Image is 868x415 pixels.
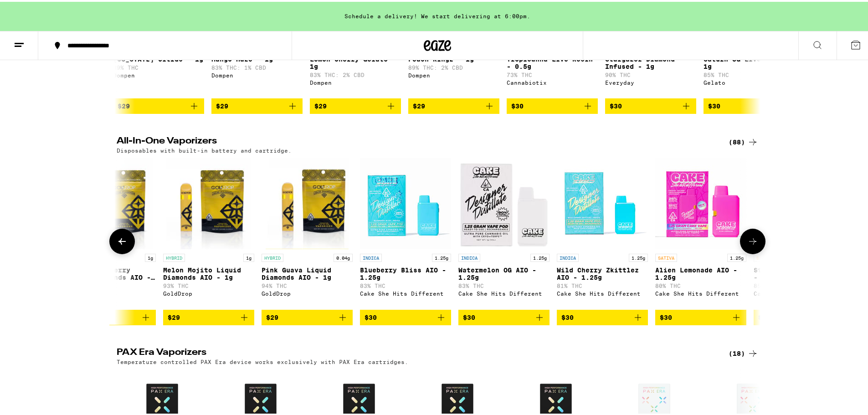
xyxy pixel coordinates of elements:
[211,71,303,77] div: Dompen
[605,70,696,76] p: 90% THC
[408,63,499,69] p: 89% THC: 2% CBD
[243,252,254,260] p: 1g
[530,252,550,260] p: 1.25g
[557,252,579,260] p: INDICA
[655,289,746,295] div: Cake She Hits Different
[655,156,746,307] a: Open page for Alien Lemonade AIO - 1.25g from Cake She Hits Different
[754,156,845,307] a: Open page for Strawberry Gelato AIO - 1.25g from Cake She Hits Different
[754,289,845,295] div: Cake She Hits Different
[360,252,382,260] p: INDICA
[113,63,204,69] p: 89% THC
[262,252,283,260] p: HYBRID
[360,156,451,307] a: Open page for Blueberry Bliss AIO - 1.25g from Cake She Hits Different
[655,281,746,287] p: 80% THC
[211,97,303,112] button: Add to bag
[458,289,550,295] div: Cake She Hits Different
[754,281,845,287] p: 85% THC: 2% CBD
[458,252,480,260] p: INDICA
[655,308,746,323] button: Add to bag
[360,281,451,287] p: 83% THC
[458,156,550,247] img: Cake She Hits Different - Watermelon OG AIO - 1.25g
[216,101,228,108] span: $29
[65,265,156,279] p: Sweet Strawberry Liquid Diamonds AIO - 1g
[65,308,156,323] button: Add to bag
[113,71,204,77] div: Dompen
[266,312,278,319] span: $29
[145,252,156,260] p: 1g
[310,78,401,84] div: Dompen
[727,252,746,260] p: 1.25g
[704,54,795,68] p: Saturn OG Live Resin - 1g
[360,289,451,295] div: Cake She Hits Different
[704,78,795,84] div: Gelato
[334,252,353,260] p: 0.04g
[118,101,130,108] span: $29
[758,312,770,319] span: $30
[413,101,425,108] span: $29
[507,54,598,68] p: Tropicanna Live Resin - 0.5g
[655,156,746,247] img: Cake She Hits Different - Alien Lemonade AIO - 1.25g
[458,156,550,307] a: Open page for Watermelon OG AIO - 1.25g from Cake She Hits Different
[310,54,401,68] p: Lemon Cherry Gelato - 1g
[655,252,677,260] p: SATIVA
[458,281,550,287] p: 83% THC
[65,289,156,295] div: GoldDrop
[314,101,327,108] span: $29
[754,265,845,279] p: Strawberry Gelato AIO - 1.25g
[754,252,776,260] p: SATIVA
[704,97,795,112] button: Add to bag
[211,63,303,69] p: 83% THC: 1% CBD
[310,97,401,112] button: Add to bag
[754,156,845,247] img: Cake She Hits Different - Strawberry Gelato AIO - 1.25g
[557,289,648,295] div: Cake She Hits Different
[557,156,648,247] img: Cake She Hits Different - Wild Cherry Zkittlez AIO - 1.25g
[557,265,648,279] p: Wild Cherry Zkittlez AIO - 1.25g
[117,357,408,363] p: Temperature controlled PAX Era device works exclusively with PAX Era cartridges.
[163,265,254,279] p: Melon Mojito Liquid Diamonds AIO - 1g
[605,78,696,84] div: Everyday
[408,71,499,77] div: Dompen
[262,289,353,295] div: GoldDrop
[117,146,292,152] p: Disposables with built-in battery and cartridge.
[660,312,672,319] span: $30
[629,252,648,260] p: 1.25g
[729,346,758,357] a: (18)
[507,78,598,84] div: Cannabiotix
[557,281,648,287] p: 81% THC
[262,308,353,323] button: Add to bag
[708,101,720,108] span: $30
[729,135,758,146] a: (88)
[310,70,401,76] p: 83% THC: 2% CBD
[458,308,550,323] button: Add to bag
[507,70,598,76] p: 73% THC
[704,70,795,76] p: 85% THC
[117,346,714,357] h2: PAX Era Vaporizers
[463,312,475,319] span: $30
[408,97,499,112] button: Add to bag
[507,97,598,112] button: Add to bag
[432,252,451,260] p: 1.25g
[266,156,349,247] img: GoldDrop - Pink Guava Liquid Diamonds AIO - 1g
[168,312,180,319] span: $29
[163,308,254,323] button: Add to bag
[557,308,648,323] button: Add to bag
[365,312,377,319] span: $30
[117,135,714,146] h2: All-In-One Vaporizers
[605,97,696,112] button: Add to bag
[68,156,152,247] img: GoldDrop - Sweet Strawberry Liquid Diamonds AIO - 1g
[163,252,185,260] p: HYBRID
[360,156,451,247] img: Cake She Hits Different - Blueberry Bliss AIO - 1.25g
[605,54,696,68] p: Stargazer Diamond Infused - 1g
[163,281,254,287] p: 93% THC
[163,289,254,295] div: GoldDrop
[610,101,622,108] span: $30
[262,281,353,287] p: 94% THC
[458,265,550,279] p: Watermelon OG AIO - 1.25g
[262,265,353,279] p: Pink Guava Liquid Diamonds AIO - 1g
[360,308,451,323] button: Add to bag
[655,265,746,279] p: Alien Lemonade AIO - 1.25g
[163,156,254,307] a: Open page for Melon Mojito Liquid Diamonds AIO - 1g from GoldDrop
[166,156,251,247] img: GoldDrop - Melon Mojito Liquid Diamonds AIO - 1g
